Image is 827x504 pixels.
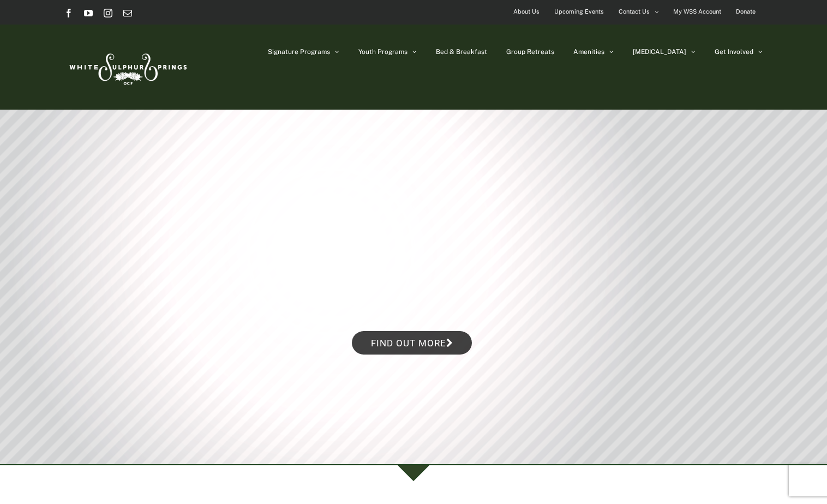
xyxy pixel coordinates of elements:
span: Youth Programs [358,49,407,55]
rs-layer: Winter Retreats at the Springs [172,265,653,309]
span: My WSS Account [673,4,721,20]
a: Bed & Breakfast [436,25,487,79]
a: Group Retreats [506,25,554,79]
span: Contact Us [619,4,650,20]
a: Amenities [573,25,614,79]
span: About Us [513,4,540,20]
span: Group Retreats [506,49,554,55]
a: Youth Programs [358,25,417,79]
nav: Main Menu [268,25,763,79]
img: White Sulphur Springs Logo [64,41,190,93]
span: Amenities [573,49,604,55]
a: YouTube [84,9,93,17]
a: Signature Programs [268,25,339,79]
a: Email [123,9,132,17]
span: Donate [736,4,756,20]
span: Bed & Breakfast [436,49,487,55]
span: Get Involved [715,49,753,55]
a: [MEDICAL_DATA] [633,25,696,79]
span: Upcoming Events [554,4,604,20]
a: Instagram [104,9,112,17]
a: Facebook [64,9,73,17]
span: [MEDICAL_DATA] [633,49,686,55]
a: Find out more [352,331,472,355]
span: Signature Programs [268,49,330,55]
a: Get Involved [715,25,763,79]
